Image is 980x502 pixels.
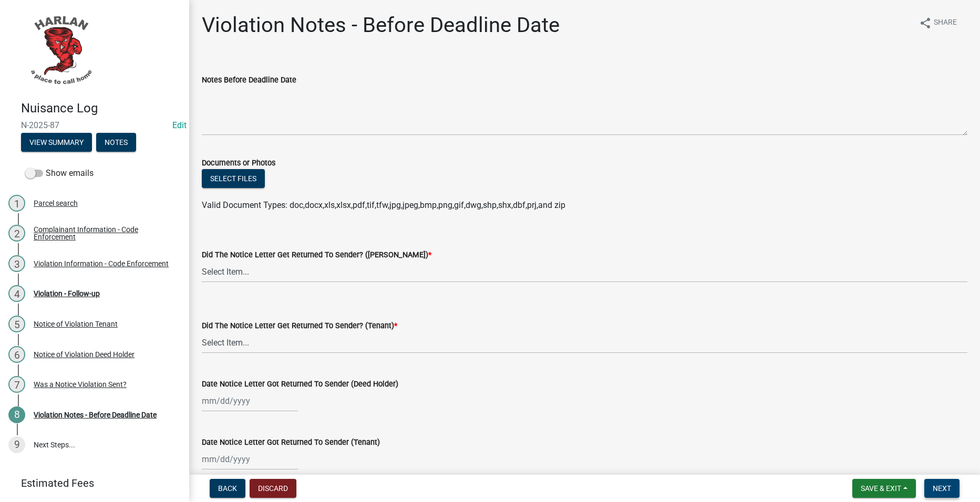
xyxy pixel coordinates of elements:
[924,479,960,498] button: Next
[202,448,298,470] input: mm/dd/yyyy
[202,390,298,412] input: mm/dd/yyyy
[202,13,560,38] h1: Violation Notes - Before Deadline Date
[218,484,237,493] span: Back
[250,479,296,498] button: Discard
[8,285,25,302] div: 4
[8,346,25,363] div: 6
[96,133,136,152] button: Notes
[21,133,92,152] button: View Summary
[911,13,965,33] button: shareShare
[96,139,136,147] wm-modal-confirm: Notes
[202,169,265,188] button: Select files
[34,381,127,388] div: Was a Notice Violation Sent?
[172,120,187,130] a: Edit
[8,436,25,453] div: 9
[933,484,951,493] span: Next
[861,484,901,493] span: Save & Exit
[34,200,78,207] div: Parcel search
[8,225,25,242] div: 2
[202,252,431,259] label: Did The Notice Letter Get Returned To Sender? ([PERSON_NAME])
[21,139,92,147] wm-modal-confirm: Summary
[21,11,100,90] img: City of Harlan, Iowa
[852,479,916,498] button: Save & Exit
[21,101,181,116] h4: Nuisance Log
[202,200,565,210] span: Valid Document Types: doc,docx,xls,xlsx,pdf,tif,tfw,jpg,jpeg,bmp,png,gif,dwg,shp,shx,dbf,prj,and zip
[172,120,187,130] wm-modal-confirm: Edit Application Number
[919,17,932,29] i: share
[25,167,94,180] label: Show emails
[21,120,168,130] span: N-2025-87
[202,322,397,330] label: Did The Notice Letter Get Returned To Sender? (Tenant)
[934,17,957,29] span: Share
[8,376,25,393] div: 7
[8,473,172,494] a: Estimated Fees
[8,406,25,423] div: 8
[8,255,25,272] div: 3
[34,290,100,297] div: Violation - Follow-up
[34,320,118,328] div: Notice of Violation Tenant
[34,411,157,419] div: Violation Notes - Before Deadline Date
[34,351,135,358] div: Notice of Violation Deed Holder
[34,226,172,240] div: Complainant Information - Code Enforcement
[202,160,275,167] label: Documents or Photos
[210,479,245,498] button: Back
[34,260,169,267] div: Violation Information - Code Enforcement
[202,439,380,446] label: Date Notice Letter Got Returned To Sender (Tenant)
[202,77,296,84] label: Notes Before Deadline Date
[8,316,25,332] div: 5
[8,195,25,212] div: 1
[202,381,398,388] label: Date Notice Letter Got Returned To Sender (Deed Holder)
